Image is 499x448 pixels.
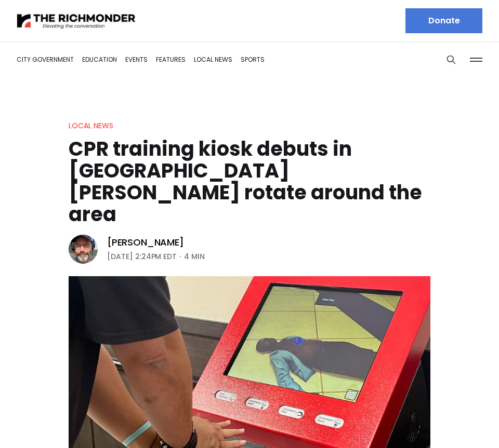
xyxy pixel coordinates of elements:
[125,55,148,64] a: Events
[156,55,186,64] a: Features
[17,12,136,30] img: The Richmonder
[405,8,482,33] a: Donate
[443,52,459,67] button: Search this site
[194,55,232,64] a: Local News
[69,138,430,225] h1: CPR training kiosk debuts in [GEOGRAPHIC_DATA][PERSON_NAME] rotate around the area
[69,235,98,264] img: Ian Stewart
[241,55,265,64] a: Sports
[107,236,184,249] a: [PERSON_NAME]
[69,120,113,131] a: Local News
[184,250,205,263] span: 4 min
[82,55,117,64] a: Education
[107,250,177,263] time: [DATE] 2:24PM EDT
[17,55,74,64] a: City Government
